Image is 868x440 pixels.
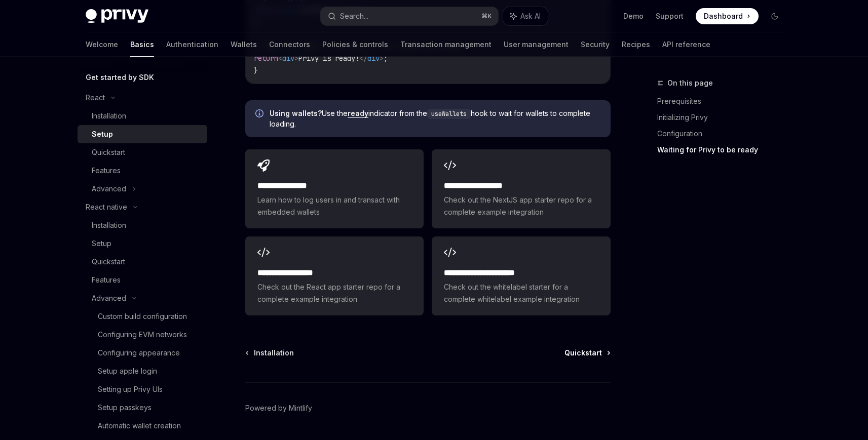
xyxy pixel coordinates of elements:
a: Welcome [86,32,118,57]
a: API reference [662,32,710,57]
a: Quickstart [78,253,207,271]
a: Waiting for Privy to be ready [657,142,791,158]
a: Transaction management [400,32,492,57]
div: Quickstart [92,146,125,158]
div: Setting up Privy UIs [98,383,163,395]
span: Installation [254,348,294,358]
span: Use the indicator from the hook to wait for wallets to complete loading. [270,108,600,129]
div: Features [92,274,121,286]
a: Recipes [622,32,650,57]
span: Dashboard [704,11,743,21]
div: React [86,92,105,104]
a: Policies & controls [322,32,388,57]
span: > [294,54,298,63]
button: Ask AI [503,7,548,25]
span: Check out the whitelabel starter for a complete whitelabel example integration [444,281,598,305]
a: Demo [623,11,644,21]
div: Advanced [92,183,126,195]
span: > [380,54,384,63]
div: Installation [92,110,126,122]
a: Custom build configuration [78,307,207,326]
a: Basics [130,32,154,57]
div: Quickstart [92,256,125,268]
div: Advanced [92,292,126,304]
a: Installation [78,216,207,234]
a: **** **** **** ****Check out the NextJS app starter repo for a complete example integration [432,149,610,228]
a: Quickstart [564,348,610,358]
span: ; [384,54,388,63]
a: Initializing Privy [657,109,791,126]
a: User management [504,32,569,57]
div: Configuring appearance [98,347,180,359]
div: Search... [340,10,368,22]
div: Setup [92,237,111,250]
span: return [254,54,278,63]
span: ⌘ K [481,12,492,20]
div: Installation [92,219,126,231]
a: **** **** **** **** ***Check out the whitelabel starter for a complete whitelabel example integra... [432,236,610,315]
a: Setup [78,125,207,143]
a: Installation [78,107,207,125]
span: Check out the NextJS app starter repo for a complete example integration [444,194,598,218]
span: Ask AI [520,11,541,21]
a: **** **** **** *Learn how to log users in and transact with embedded wallets [245,149,424,228]
a: Setup apple login [78,362,207,380]
a: Features [78,271,207,289]
a: Authentication [166,32,218,57]
div: Setup passkeys [98,402,152,414]
a: Features [78,162,207,180]
span: </ [359,54,367,63]
div: Configuring EVM networks [98,329,187,341]
div: Automatic wallet creation [98,420,181,432]
span: Learn how to log users in and transact with embedded wallets [257,194,411,218]
a: Installation [246,348,294,358]
a: ready [348,109,368,118]
a: Configuration [657,126,791,142]
a: **** **** **** ***Check out the React app starter repo for a complete example integration [245,236,424,315]
button: Search...⌘K [321,7,498,25]
div: Custom build configuration [98,310,187,323]
span: < [278,54,282,63]
a: Powered by Mintlify [245,403,312,413]
div: Setup [92,128,113,140]
div: Features [92,165,121,177]
span: } [254,66,258,75]
a: Dashboard [696,8,759,24]
a: Security [581,32,610,57]
a: Support [656,11,684,21]
a: Setup [78,234,207,253]
a: Automatic wallet creation [78,417,207,435]
a: Configuring EVM networks [78,326,207,344]
h5: Get started by SDK [86,71,154,84]
strong: Using wallets? [270,109,322,117]
span: Quickstart [564,348,602,358]
span: div [367,54,380,63]
div: Setup apple login [98,365,157,377]
a: Quickstart [78,143,207,162]
a: Setup passkeys [78,398,207,417]
a: Prerequisites [657,93,791,109]
a: Wallets [231,32,257,57]
span: On this page [667,77,713,89]
span: Privy is ready! [298,54,359,63]
span: Check out the React app starter repo for a complete example integration [257,281,411,305]
code: useWallets [427,109,471,119]
a: Configuring appearance [78,344,207,362]
svg: Info [255,109,266,119]
div: React native [86,201,127,213]
a: Setting up Privy UIs [78,380,207,398]
a: Connectors [269,32,310,57]
button: Toggle dark mode [767,8,783,24]
img: dark logo [86,9,148,23]
span: div [282,54,294,63]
